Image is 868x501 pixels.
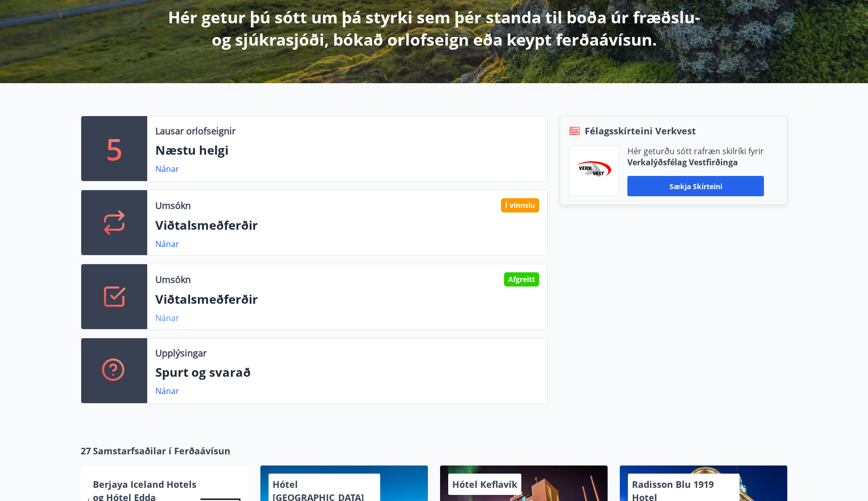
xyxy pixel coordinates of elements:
a: Nánar [155,163,179,174]
p: Hér getur þú sótt um þá styrki sem þér standa til boða úr fræðslu- og sjúkrasjóði, bókað orlofsei... [166,6,702,51]
p: Umsókn [155,273,191,286]
p: Viðtalsmeðferðir [155,291,539,308]
p: Upplýsingar [155,346,207,360]
p: Hér geturðu sótt rafræn skilríki fyrir [627,146,764,157]
p: Umsókn [155,199,191,212]
p: Lausar orlofseignir [155,124,236,137]
a: Nánar [155,385,179,397]
div: Afgreitt [504,272,539,287]
a: Nánar [155,238,179,249]
span: Hótel Keflavík [452,478,517,490]
p: Næstu helgi [155,141,539,159]
span: Félagsskírteini Verkvest [585,124,696,137]
p: Spurt og svarað [155,364,539,381]
a: Nánar [155,312,179,324]
div: Í vinnslu [501,198,539,212]
span: 27 [81,444,91,457]
span: Samstarfsaðilar í Ferðaávísun [93,444,230,457]
p: Verkalýðsfélag Vestfirðinga [627,157,764,168]
p: 5 [106,129,122,168]
img: jihgzMk4dcgjRAW2aMgpbAqQEG7LZi0j9dOLAUvz.png [577,161,611,181]
p: Viðtalsmeðferðir [155,217,539,234]
button: Sækja skírteini [627,176,764,196]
